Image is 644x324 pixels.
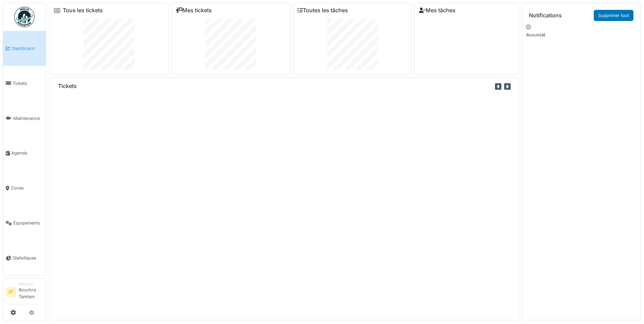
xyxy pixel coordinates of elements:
[3,205,46,240] a: Équipements
[11,185,43,191] span: Zones
[419,7,456,14] a: Mes tâches
[13,220,43,226] span: Équipements
[3,240,46,275] a: Statistiques
[3,31,46,66] a: Dashboard
[58,83,77,89] h6: Tickets
[529,12,562,19] h6: Notifications
[14,7,35,27] img: Badge_color-CXgf-gQk.svg
[176,7,212,14] a: Mes tickets
[13,80,43,87] span: Tickets
[11,150,43,156] span: Agenda
[3,101,46,136] a: Maintenance
[19,282,43,287] div: Manager
[3,66,46,101] a: Tickets
[3,171,46,206] a: Zones
[13,115,43,122] span: Maintenance
[297,7,348,14] a: Toutes les tâches
[3,136,46,171] a: Agenda
[63,7,103,14] a: Tous les tickets
[6,282,43,304] a: BT ManagerBouchra Tamtam
[6,287,16,297] li: BT
[13,255,43,261] span: Statistiques
[12,45,43,52] span: Dashboard
[19,282,43,303] li: Bouchra Tamtam
[526,32,636,38] p: Aucun(e)
[594,10,633,21] a: Supprimer tout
